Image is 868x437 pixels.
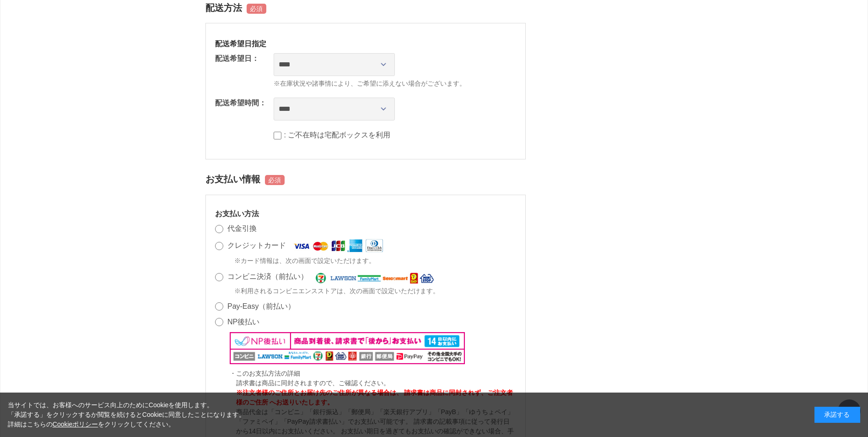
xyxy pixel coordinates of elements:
div: 当サイトでは、お客様へのサービス向上のためにCookieを使用します。 「承諾する」をクリックするか閲覧を続けるとCookieに同意したことになります。 詳細はこちらの をクリックしてください。 [8,400,246,429]
span: ※在庫状況や諸事情により、ご希望に添えない場合がございます。 [274,79,516,88]
img: クレジットカード [292,239,383,253]
span: ※カード情報は、次の画面で設定いただけます。 [234,256,375,266]
h3: 配送希望日指定 [215,39,516,49]
span: ※注文者様のご住所とお届け先のご住所が異なる場合は、 請求書は商品に同封されず、ご注文者様のご住所 へお送りいたします。 [236,389,513,406]
dt: 配送希望日： [215,53,259,64]
label: Pay-Easy（前払い） [227,302,295,310]
label: : ご不在時は宅配ボックスを利用 [284,131,391,139]
h3: お支払い方法 [215,209,516,218]
div: 承諾する [814,407,860,423]
a: Cookieポリシー [53,421,98,428]
label: クレジットカード [227,241,286,249]
h2: お支払い情報 [205,169,526,190]
label: コンビニ決済（前払い） [227,273,308,280]
p: 請求書は商品に同封されますので、ご確認ください。 [236,378,516,388]
img: コンビニ決済（前払い） [314,271,435,284]
label: NP後払い [227,318,259,326]
dt: 配送希望時間： [215,98,266,109]
span: ※利用されるコンビニエンスストアは、次の画面で設定いただけます。 [234,286,439,296]
img: NP後払い [230,332,465,364]
label: 代金引換 [227,224,257,232]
